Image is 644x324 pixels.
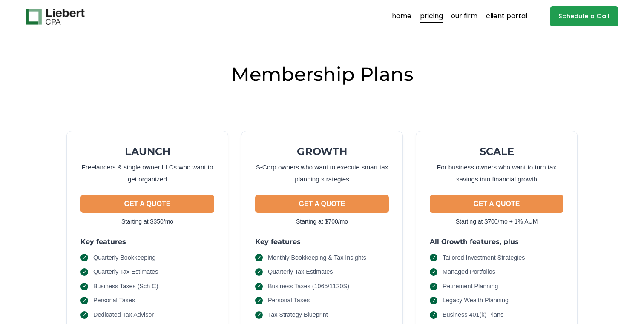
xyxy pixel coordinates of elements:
[255,195,389,213] button: GET A QUOTE
[80,161,214,185] p: Freelancers & single owner LLCs who want to get organized
[255,161,389,185] p: S-Corp owners who want to execute smart tax planning strategies
[255,145,389,158] h2: GROWTH
[255,216,389,227] p: Starting at $700/mo
[550,6,618,26] a: Schedule a Call
[430,145,563,158] h2: SCALE
[268,253,366,263] span: Monthly Bookkeeping & Tax Insights
[430,216,563,227] p: Starting at $700/mo + 1% AUM
[93,282,158,291] span: Business Taxes (Sch C)
[26,62,618,86] h2: Membership Plans
[268,296,310,305] span: Personal Taxes
[26,9,84,25] img: Liebert CPA
[451,10,477,23] a: our firm
[93,296,135,305] span: Personal Taxes
[255,237,389,246] h3: Key features
[80,145,214,158] h2: LAUNCH
[443,296,509,305] span: Legacy Wealth Planning
[430,161,563,185] p: For business owners who want to turn tax savings into financial growth
[93,253,155,263] span: Quarterly Bookkeeping
[443,253,525,263] span: Tailored Investment Strategies
[80,195,214,213] button: GET A QUOTE
[268,310,328,320] span: Tax Strategy Blueprint
[443,310,503,320] span: Business 401(k) Plans
[93,267,158,277] span: Quarterly Tax Estimates
[486,10,527,23] a: client portal
[268,282,349,291] span: Business Taxes (1065/1120S)
[80,237,214,246] h3: Key features
[392,10,411,23] a: home
[80,216,214,227] p: Starting at $350/mo
[420,10,443,23] a: pricing
[430,237,563,246] h3: All Growth features, plus
[443,267,495,277] span: Managed Portfolios
[93,310,154,320] span: Dedicated Tax Advisor
[268,267,333,277] span: Quarterly Tax Estimates
[430,195,563,213] button: GET A QUOTE
[443,282,498,291] span: Retirement Planning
